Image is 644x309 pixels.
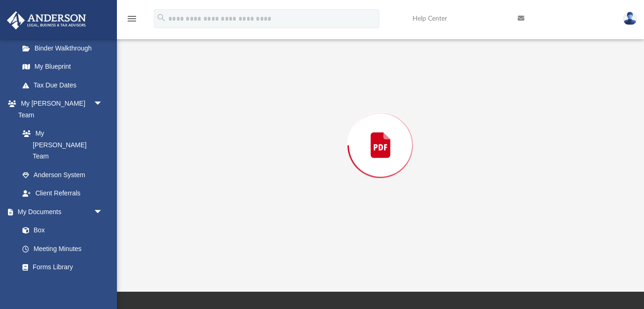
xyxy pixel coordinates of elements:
a: Anderson System [13,165,112,184]
a: Box [13,221,108,240]
a: menu [126,18,137,24]
i: search [156,13,166,23]
a: My [PERSON_NAME] Teamarrow_drop_down [7,94,112,124]
a: Forms Library [13,258,108,277]
i: menu [126,13,137,24]
a: Meeting Minutes [13,239,112,258]
a: My Documentsarrow_drop_down [7,202,112,221]
span: arrow_drop_down [94,94,112,114]
a: My [PERSON_NAME] Team [13,124,108,166]
a: My Blueprint [13,57,112,76]
a: Tax Due Dates [13,76,117,94]
a: Client Referrals [13,184,112,203]
a: Binder Walkthrough [13,39,117,57]
span: arrow_drop_down [94,202,112,222]
a: Notarize [13,276,112,295]
img: User Pic [623,12,637,25]
img: Anderson Advisors Platinum Portal [4,11,89,29]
